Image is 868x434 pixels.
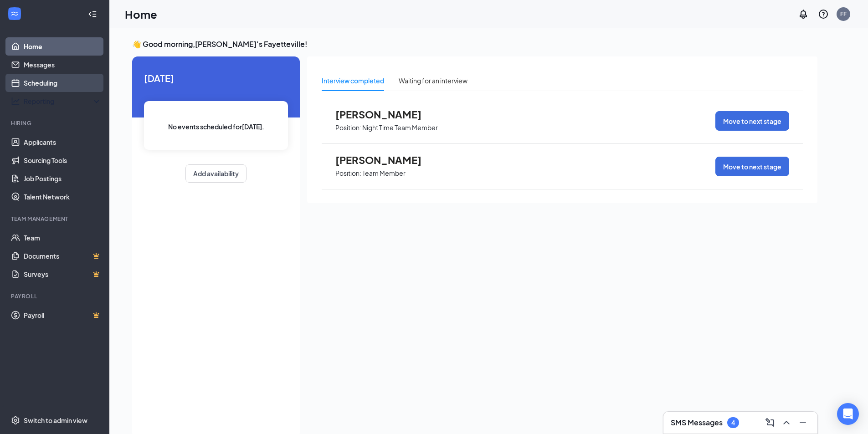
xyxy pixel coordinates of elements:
[322,76,384,86] div: Interview completed
[24,56,102,74] a: Messages
[671,418,723,428] h3: SMS Messages
[837,403,859,425] div: Open Intercom Messenger
[24,97,102,106] div: Reporting
[335,108,436,120] span: [PERSON_NAME]
[132,39,817,49] h3: 👋 Good morning, [PERSON_NAME]'s Fayetteville !
[125,6,157,22] h1: Home
[796,415,810,430] button: Minimize
[24,151,102,169] a: Sourcing Tools
[144,71,288,85] span: [DATE]
[185,164,247,183] button: Add availability
[24,306,102,324] a: PayrollCrown
[840,10,847,18] div: FF
[11,416,20,425] svg: Settings
[24,416,87,425] div: Switch to admin view
[362,169,406,178] p: Team Member
[335,169,361,178] p: Position:
[715,157,789,176] button: Move to next stage
[24,37,102,56] a: Home
[11,292,100,300] div: Payroll
[11,119,100,127] div: Hiring
[399,76,467,86] div: Waiting for an interview
[781,417,792,428] svg: ChevronUp
[335,123,361,132] p: Position:
[362,123,438,132] p: Night Time Team Member
[88,10,97,19] svg: Collapse
[11,215,100,223] div: Team Management
[779,415,794,430] button: ChevronUp
[24,247,102,265] a: DocumentsCrown
[24,169,102,188] a: Job Postings
[168,122,264,132] span: No events scheduled for [DATE] .
[24,133,102,151] a: Applicants
[731,419,735,427] div: 4
[11,97,20,106] svg: Analysis
[798,9,809,20] svg: Notifications
[24,229,102,247] a: Team
[715,111,789,131] button: Move to next stage
[24,188,102,206] a: Talent Network
[24,265,102,283] a: SurveysCrown
[797,417,808,428] svg: Minimize
[24,74,102,92] a: Scheduling
[765,417,776,428] svg: ComposeMessage
[818,9,829,20] svg: QuestionInfo
[763,415,777,430] button: ComposeMessage
[10,9,19,18] svg: WorkstreamLogo
[335,154,436,166] span: [PERSON_NAME]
